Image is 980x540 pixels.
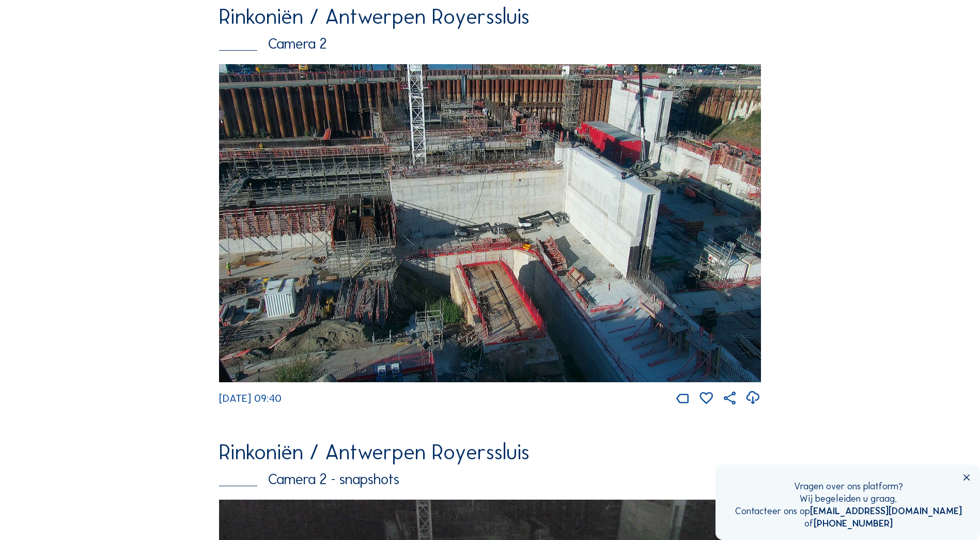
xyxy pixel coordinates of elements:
[219,442,761,463] div: Rinkoniën / Antwerpen Royerssluis
[735,518,962,530] div: of
[219,6,761,27] div: Rinkoniën / Antwerpen Royerssluis
[219,472,761,487] div: Camera 2 - snapshots
[735,481,962,493] div: Vragen over ons platform?
[219,64,761,382] img: Image
[735,493,962,505] div: Wij begeleiden u graag.
[219,392,282,404] span: [DATE] 09:40
[735,505,962,518] div: Contacteer ons op
[810,505,962,517] a: [EMAIL_ADDRESS][DOMAIN_NAME]
[814,518,893,529] a: [PHONE_NUMBER]
[219,37,761,52] div: Camera 2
